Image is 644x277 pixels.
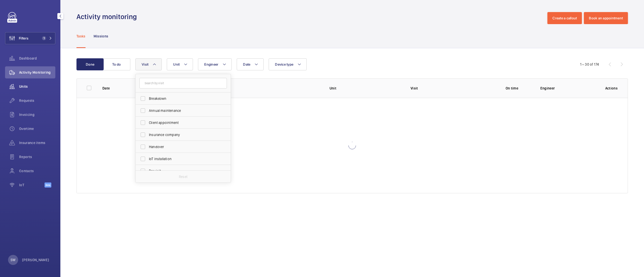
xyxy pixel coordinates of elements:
[22,257,49,262] p: [PERSON_NAME]
[142,62,148,66] span: Visit
[149,96,218,101] span: Breakdown
[167,58,193,70] button: Unit
[269,58,307,70] button: Device type
[135,58,162,70] button: Visit
[5,32,55,44] button: Filters1
[605,86,618,91] p: Actions
[275,62,293,66] span: Device type
[76,58,104,70] button: Done
[76,12,140,21] h1: Activity monitoring
[149,156,218,161] span: IoT installation
[149,132,218,137] span: Insurance company
[45,182,51,188] span: Beta
[149,144,218,149] span: Handover
[76,34,86,39] p: Tasks
[540,86,597,91] p: Engineer
[103,58,130,70] button: To do
[19,154,55,159] span: Reports
[198,58,232,70] button: Engineer
[411,86,484,91] p: Visit
[19,84,55,89] span: Units
[19,70,55,75] span: Activity Monitoring
[237,58,264,70] button: Date
[204,62,218,66] span: Engineer
[19,56,55,61] span: Dashboard
[19,98,55,103] span: Requests
[19,182,45,188] span: IoT
[149,120,218,125] span: Client appointment
[330,86,403,91] p: Unit
[492,86,532,91] p: On time
[547,12,582,24] button: Create a callout
[19,140,55,145] span: Insurance items
[580,62,599,67] div: 1 – 30 of 174
[243,62,250,66] span: Date
[19,36,28,41] span: Filters
[173,62,180,66] span: Unit
[102,86,159,91] p: Date
[19,168,55,173] span: Contacts
[149,108,218,113] span: Annual maintenance
[584,12,628,24] button: Book an appointment
[19,112,55,117] span: Invoicing
[149,168,218,173] span: Previsit
[11,257,15,262] p: SW
[94,34,108,39] p: Missions
[179,174,187,179] p: Reset
[19,126,55,131] span: Overtime
[139,78,227,88] input: Search by visit
[42,36,46,40] span: 1
[167,86,321,91] p: Address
